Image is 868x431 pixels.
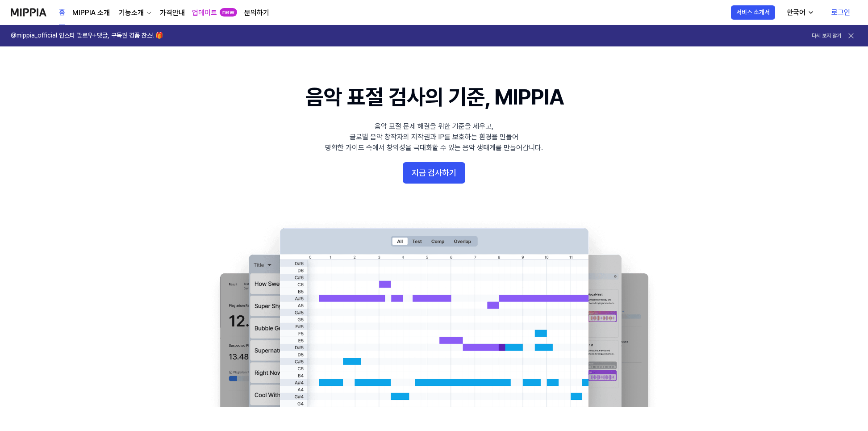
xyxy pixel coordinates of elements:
a: 문의하기 [244,8,269,18]
button: 다시 보지 않기 [812,32,841,40]
div: 기능소개 [117,8,146,18]
h1: 음악 표절 검사의 기준, MIPPIA [305,82,563,112]
img: main Image [202,219,666,407]
a: 가격안내 [160,8,185,18]
button: 지금 검사하기 [403,162,465,184]
button: 기능소개 [117,8,153,18]
button: 서비스 소개서 [731,5,775,20]
div: new [220,8,237,17]
button: 한국어 [780,4,820,21]
a: 업데이트 [192,8,217,18]
h1: @mippia_official 인스타 팔로우+댓글, 구독권 경품 찬스! 🎁 [11,31,163,40]
div: 한국어 [785,7,807,18]
div: 음악 표절 문제 해결을 위한 기준을 세우고, 글로벌 음악 창작자의 저작권과 IP를 보호하는 환경을 만들어 명확한 가이드 속에서 창의성을 극대화할 수 있는 음악 생태계를 만들어... [325,121,543,153]
a: MIPPIA 소개 [72,8,110,18]
a: 홈 [59,0,65,25]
